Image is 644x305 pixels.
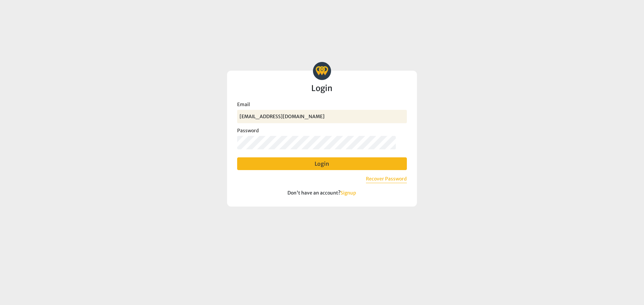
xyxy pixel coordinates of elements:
h2: Login [237,84,407,93]
input: Email [237,110,407,123]
p: Don't have an account? [237,190,407,197]
label: Email [237,101,407,108]
button: Recover Password [366,175,407,183]
a: Signup [340,190,356,196]
label: Password [237,127,407,134]
button: Login [237,157,407,170]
